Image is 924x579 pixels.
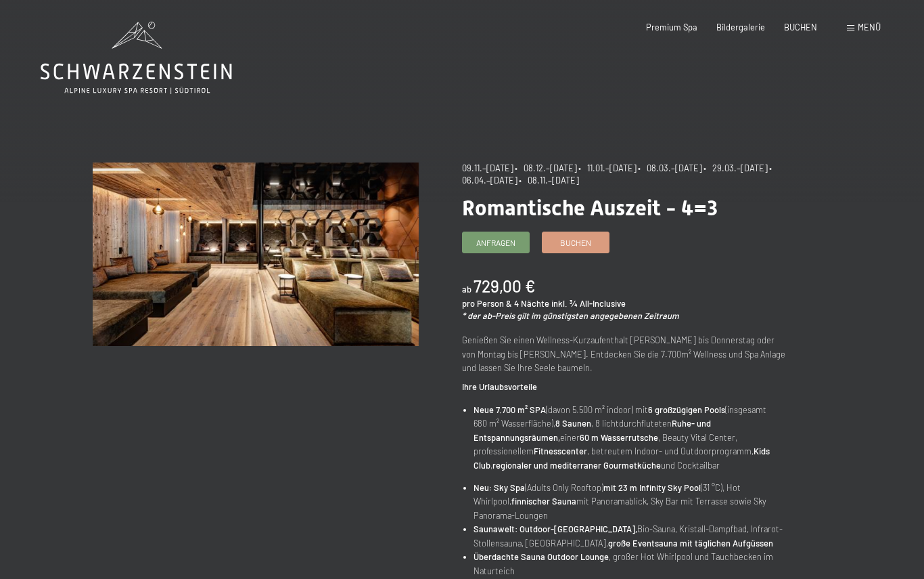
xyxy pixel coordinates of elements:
li: , großer Hot Whirlpool und Tauchbecken im Naturteich [473,550,788,578]
img: Romantische Auszeit - 4=3 [93,163,419,346]
strong: finnischer Sauna [511,496,576,507]
span: pro Person & [462,298,512,309]
strong: Neu: Sky Spa [473,482,525,493]
strong: regionaler und mediterraner Gourmetküche [492,460,661,471]
span: • 08.03.–[DATE] [638,163,702,173]
span: • 29.03.–[DATE] [703,163,768,173]
a: BUCHEN [784,22,817,33]
li: (davon 5.500 m² indoor) mit (insgesamt 680 m² Wasserfläche), , 8 lichtdurchfluteten einer , Beaut... [473,403,788,472]
span: inkl. ¾ All-Inclusive [551,298,626,309]
a: Premium Spa [646,22,697,33]
strong: Ihre Urlaubsvorteile [462,381,537,392]
span: ab [462,284,471,295]
strong: Kids Club [473,446,770,470]
strong: Ruhe- und Entspannungsräumen, [473,418,711,442]
a: Anfragen [463,232,529,253]
span: 4 Nächte [514,298,549,309]
strong: große Eventsauna mit täglichen Aufgüssen [608,538,773,549]
a: Bildergalerie [716,22,765,33]
span: Romantische Auszeit - 4=3 [462,195,718,221]
span: Menü [858,22,881,33]
b: 729,00 € [473,276,535,296]
li: (Adults Only Rooftop) (31 °C), Hot Whirlpool, mit Panoramablick, Sky Bar mit Terrasse sowie Sky P... [473,481,788,522]
strong: 8 Saunen [555,418,591,429]
span: • 11.01.–[DATE] [578,163,637,173]
span: • 08.11.–[DATE] [519,175,579,186]
strong: Saunawelt: Outdoor-[GEOGRAPHIC_DATA], [473,523,637,534]
span: • 08.12.–[DATE] [515,163,577,173]
em: * der ab-Preis gilt im günstigsten angegebenen Zeitraum [462,310,679,321]
span: Anfragen [476,237,515,249]
strong: Überdachte Sauna Outdoor Lounge [473,551,609,562]
strong: 6 großzügigen Pools [648,404,725,415]
span: 09.11.–[DATE] [462,163,513,173]
p: Genießen Sie einen Wellness-Kurzaufenthalt [PERSON_NAME] bis Donnerstag oder von Montag bis [PERS... [462,333,788,374]
li: Bio-Sauna, Kristall-Dampfbad, Infrarot-Stollensauna, [GEOGRAPHIC_DATA], [473,522,788,550]
strong: mit 23 m Infinity Sky Pool [603,482,701,493]
span: Buchen [560,237,591,249]
span: • 06.04.–[DATE] [462,163,776,186]
a: Buchen [542,232,609,253]
strong: 60 m Wasserrutsche [580,432,658,443]
strong: Neue 7.700 m² SPA [473,404,546,415]
strong: Fitnesscenter [534,446,587,456]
